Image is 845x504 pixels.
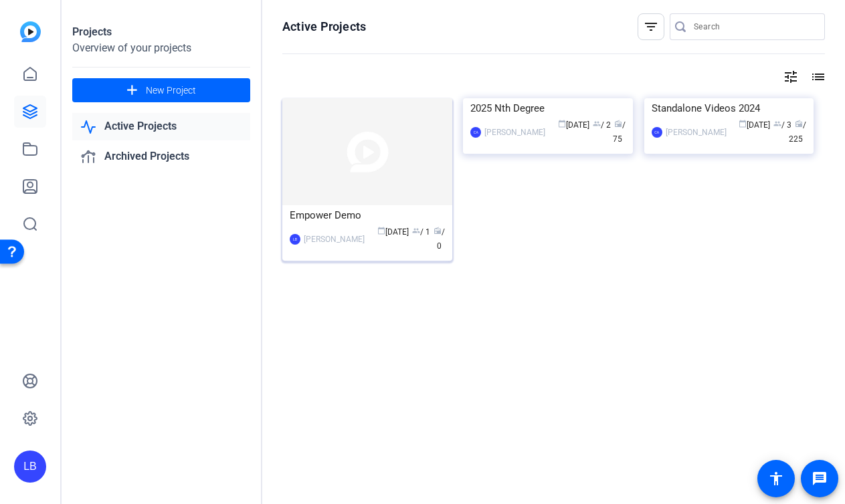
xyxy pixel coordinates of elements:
[124,82,140,99] mat-icon: add
[613,120,626,144] span: / 75
[694,19,814,35] input: Search
[146,84,196,98] span: New Project
[412,227,430,237] span: / 1
[72,78,250,102] button: New Project
[789,120,806,144] span: / 225
[739,120,747,128] span: calendar_today
[768,471,784,487] mat-icon: accessibility
[434,227,442,235] span: radio
[412,227,420,235] span: group
[470,127,481,138] div: CA
[643,19,659,35] mat-icon: filter_list
[470,98,626,118] div: 2025 Nth Degree
[290,234,300,245] div: LB
[72,40,250,56] div: Overview of your projects
[593,120,611,130] span: / 2
[72,143,250,170] a: Archived Projects
[783,69,799,85] mat-icon: tune
[434,227,445,251] span: / 0
[282,19,366,35] h1: Active Projects
[614,120,622,128] span: radio
[377,227,409,237] span: [DATE]
[72,24,250,40] div: Projects
[304,233,365,246] div: [PERSON_NAME]
[666,126,727,139] div: [PERSON_NAME]
[484,126,545,139] div: [PERSON_NAME]
[377,227,385,235] span: calendar_today
[773,120,781,128] span: group
[773,120,791,130] span: / 3
[652,127,662,138] div: CA
[558,120,566,128] span: calendar_today
[812,471,828,487] mat-icon: message
[558,120,589,130] span: [DATE]
[20,21,41,42] img: blue-gradient.svg
[290,205,445,225] div: Empower Demo
[795,120,803,128] span: radio
[593,120,601,128] span: group
[739,120,770,130] span: [DATE]
[14,451,46,483] div: LB
[652,98,807,118] div: Standalone Videos 2024
[72,113,250,140] a: Active Projects
[809,69,825,85] mat-icon: list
